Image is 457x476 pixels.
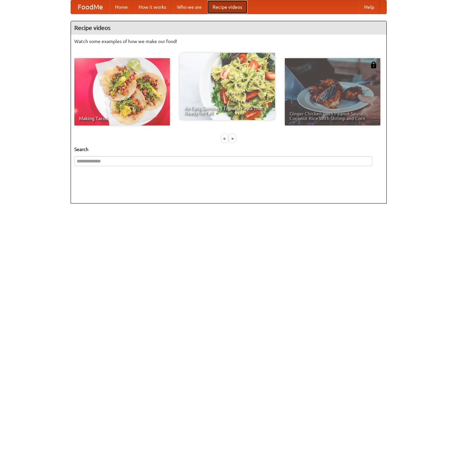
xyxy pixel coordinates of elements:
a: FoodMe [71,0,110,14]
a: Help [359,0,380,14]
a: How it works [133,0,172,14]
h5: Search [74,146,383,153]
p: Watch some examples of how we make our food! [74,38,383,45]
div: » [229,134,235,143]
span: Making Tacos [79,116,165,121]
img: 483408.png [370,62,377,68]
a: Who we are [172,0,207,14]
a: An Easy, Summery Tomato Pasta That's Ready for Fall [180,53,275,120]
a: Home [110,0,133,14]
a: Recipe videos [207,0,247,14]
h4: Recipe videos [71,21,386,35]
a: Making Tacos [74,58,170,125]
div: « [222,134,228,143]
span: An Easy, Summery Tomato Pasta That's Ready for Fall [184,106,270,115]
